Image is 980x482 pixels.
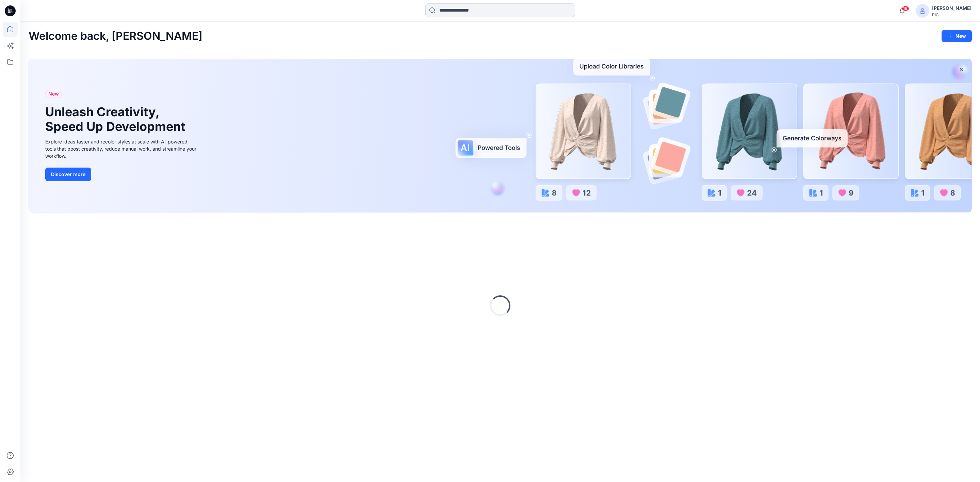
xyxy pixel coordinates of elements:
[942,30,972,42] button: New
[932,4,971,12] div: [PERSON_NAME]
[45,105,188,134] h1: Unleash Creativity, Speed Up Development
[48,90,59,98] span: New
[29,30,202,42] h2: Welcome back, [PERSON_NAME]
[45,138,198,159] div: Explore ideas faster and recolor styles at scale with AI-powered tools that boost creativity, red...
[932,12,971,17] div: PIC
[45,168,198,181] a: Discover more
[902,6,909,11] span: 19
[920,8,925,14] svg: avatar
[45,168,91,181] button: Discover more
